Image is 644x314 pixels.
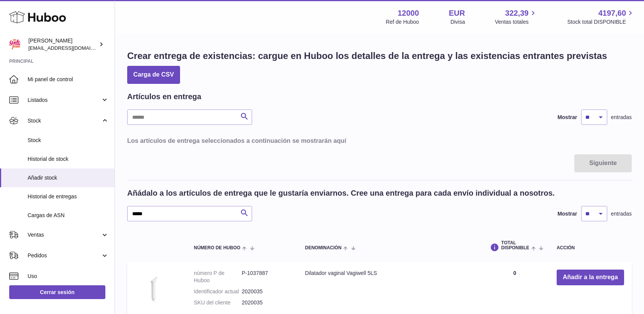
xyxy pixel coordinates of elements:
div: Divisa [451,18,465,26]
span: entradas [611,210,632,218]
strong: 12000 [398,8,419,18]
span: Mi panel de control [28,76,109,83]
span: 322,39 [505,8,529,18]
span: Stock total DISPONIBLE [567,18,635,26]
span: Historial de stock [28,155,109,163]
span: Ventas totales [495,18,537,26]
label: Mostrar [557,114,577,121]
span: Stock [28,117,101,124]
span: Total DISPONIBLE [501,240,529,250]
a: Cerrar sesión [9,285,105,299]
img: mar@ensuelofirme.com [9,39,21,50]
img: Dilatador vaginal Vagiwell 5LS [135,270,173,308]
span: Denominación [305,245,341,250]
h1: Crear entrega de existencias: cargue en Huboo los detalles de la entrega y las existencias entran... [127,50,607,62]
dd: 2020035 [242,299,290,306]
span: 4197,60 [598,8,626,18]
dd: 2020035 [242,288,290,295]
div: Acción [557,245,624,250]
a: 4197,60 Stock total DISPONIBLE [567,8,635,26]
span: Historial de entregas [28,193,109,200]
dt: número P de Huboo [194,270,242,284]
dd: P-1037887 [242,270,290,284]
span: entradas [611,114,632,121]
h2: Añádalo a los artículos de entrega que le gustaría enviarnos. Cree una entrega para cada envío in... [127,188,555,198]
h2: Artículos en entrega [127,92,201,102]
dt: Identificador actual [194,288,242,295]
label: Mostrar [557,210,577,218]
h3: Los artículos de entrega seleccionados a continuación se mostrarán aquí [127,136,632,145]
a: 322,39 Ventas totales [495,8,537,26]
button: Añadir a la entrega [557,270,624,285]
span: Listados [28,96,101,104]
span: Pedidos [28,252,101,259]
span: Añadir stock [28,174,109,182]
span: [EMAIL_ADDRESS][DOMAIN_NAME] [28,45,113,51]
span: Uso [28,273,109,280]
button: Carga de CSV [127,66,180,84]
div: [PERSON_NAME] [28,37,97,52]
div: Ref de Huboo [386,18,419,26]
dt: SKU del cliente [194,299,242,306]
span: Stock [28,137,109,144]
strong: EUR [449,8,465,18]
span: Cargas de ASN [28,212,109,219]
span: Número de Huboo [194,245,240,250]
span: Ventas [28,231,101,239]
